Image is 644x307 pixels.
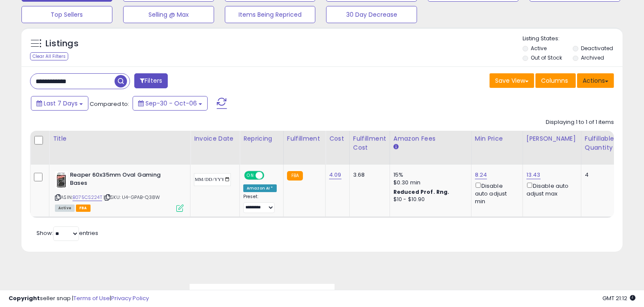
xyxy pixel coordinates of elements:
span: | SKU: U4-GPAB-Q38W [103,194,160,201]
div: 3.68 [353,171,383,179]
div: Amazon Fees [393,134,468,143]
button: Columns [535,73,576,88]
button: Save View [490,73,534,88]
button: Items Being Repriced [225,6,316,23]
button: Top Sellers [21,6,112,23]
label: Out of Stock [531,54,562,61]
h5: Listings [45,38,79,50]
a: 13.43 [526,171,541,179]
a: B075CS224T [73,194,102,201]
button: Selling @ Max [123,6,214,23]
b: Reaper 60x35mm Oval Gaming Bases [70,171,174,189]
div: Fulfillment [287,134,322,143]
button: Sep-30 - Oct-06 [133,96,208,111]
img: 41PNr1ZIogL._SL40_.jpg [55,171,68,188]
small: FBA [287,171,303,181]
label: Active [531,45,547,52]
div: ASIN: [55,171,184,211]
div: Displaying 1 to 1 of 1 items [546,118,614,126]
button: Actions [577,73,614,88]
div: Fulfillable Quantity [585,134,614,152]
span: Compared to: [90,100,129,108]
button: Filters [134,73,168,88]
div: Invoice Date [194,134,236,143]
div: $0.30 min [393,179,465,187]
span: Last 7 Days [44,99,78,108]
div: Title [53,134,187,143]
span: OFF [263,172,277,179]
button: Last 7 Days [31,96,88,111]
div: 4 [585,171,611,179]
span: Sep-30 - Oct-06 [145,99,197,108]
div: $10 - $10.90 [393,196,465,203]
div: Disable auto adjust min [475,181,516,205]
button: 30 Day Decrease [326,6,417,23]
div: Cost [329,134,346,143]
label: Deactivated [581,45,613,52]
div: Min Price [475,134,519,143]
span: Columns [541,76,568,85]
th: CSV column name: cust_attr_3_Invoice Date [190,131,240,165]
label: Archived [581,54,604,61]
span: FBA [76,205,91,212]
div: Amazon AI * [243,184,277,192]
div: Clear All Filters [30,52,68,60]
div: Disable auto adjust max [526,181,574,198]
div: Preset: [243,194,277,213]
span: Show: entries [36,229,98,237]
p: Listing States: [523,35,623,43]
div: [PERSON_NAME] [526,134,577,143]
div: Fulfillment Cost [353,134,386,152]
span: ON [245,172,256,179]
div: 15% [393,171,465,179]
div: Repricing [243,134,280,143]
b: Reduced Prof. Rng. [393,188,450,196]
small: Amazon Fees. [393,143,399,151]
span: All listings currently available for purchase on Amazon [55,205,75,212]
a: 4.09 [329,171,342,179]
a: 8.24 [475,171,487,179]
